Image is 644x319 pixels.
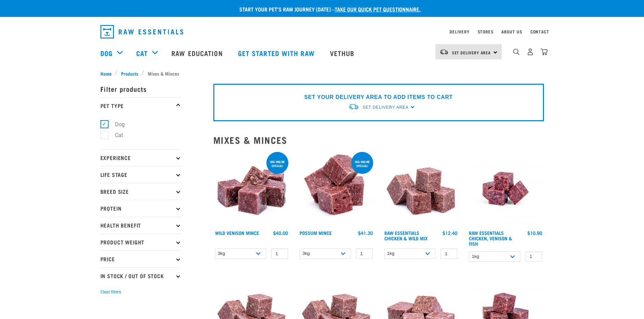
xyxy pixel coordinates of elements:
[273,230,288,236] div: $40.00
[298,151,375,227] img: 1102 Possum Mince 01
[215,232,259,234] a: Wild Venison Mince
[117,70,142,77] a: Products
[525,251,542,262] input: 1
[323,39,363,67] a: Vethub
[271,248,288,259] input: 1
[478,30,494,33] a: Stores
[104,120,127,129] label: Dog
[527,48,534,55] img: user.png
[300,232,332,234] a: Possum Mince
[348,103,359,110] img: van-moving.png
[100,234,182,250] p: Product Weight
[304,93,453,101] p: SET YOUR DELIVERY AREA TO ADD ITEMS TO CART
[266,157,288,171] div: 3kg online special!
[530,30,549,33] a: Contact
[100,48,113,58] a: Dog
[100,250,182,267] p: Price
[450,30,469,33] a: Delivery
[351,157,373,171] div: 3kg online special!
[100,183,182,200] p: Breed Size
[100,289,121,295] button: Clear filters
[443,230,457,236] div: $12.40
[95,22,549,41] nav: dropdown navigation
[231,39,323,67] a: Get started with Raw
[452,51,491,54] span: Set Delivery Area
[358,230,373,236] div: $41.30
[384,232,428,239] a: Raw Essentials Chicken & Wild Mix
[467,151,544,227] img: Chicken Venison mix 1655
[213,151,290,227] img: Pile Of Cubed Wild Venison Mince For Pets
[100,80,182,97] p: Filter products
[100,149,182,166] p: Experience
[100,97,182,114] p: Pet Type
[121,70,138,77] span: Products
[104,131,126,139] label: Cat
[335,7,421,10] a: take our quick pet questionnaire.
[100,217,182,234] p: Health Benefit
[513,49,520,55] img: home-icon-1@2x.png
[356,248,373,259] input: 1
[541,48,548,55] img: home-icon@2x.png
[440,248,457,259] input: 1
[136,48,148,58] a: Cat
[469,232,512,245] a: Raw Essentials Chicken, Venison & Fish
[100,70,115,77] a: Home
[100,25,183,38] img: Raw Essentials Logo
[362,105,408,110] span: Set Delivery Area
[527,230,542,236] div: $10.90
[100,70,112,77] span: Home
[501,30,522,33] a: About Us
[383,151,459,227] img: Pile Of Cubed Chicken Wild Meat Mix
[100,200,182,217] p: Protein
[165,39,231,67] a: Raw Education
[100,70,544,77] nav: breadcrumbs
[100,267,182,284] p: In Stock / Out Of Stock
[213,135,544,145] h2: Mixes & Minces
[100,166,182,183] p: Life Stage
[439,49,449,55] img: van-moving.png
